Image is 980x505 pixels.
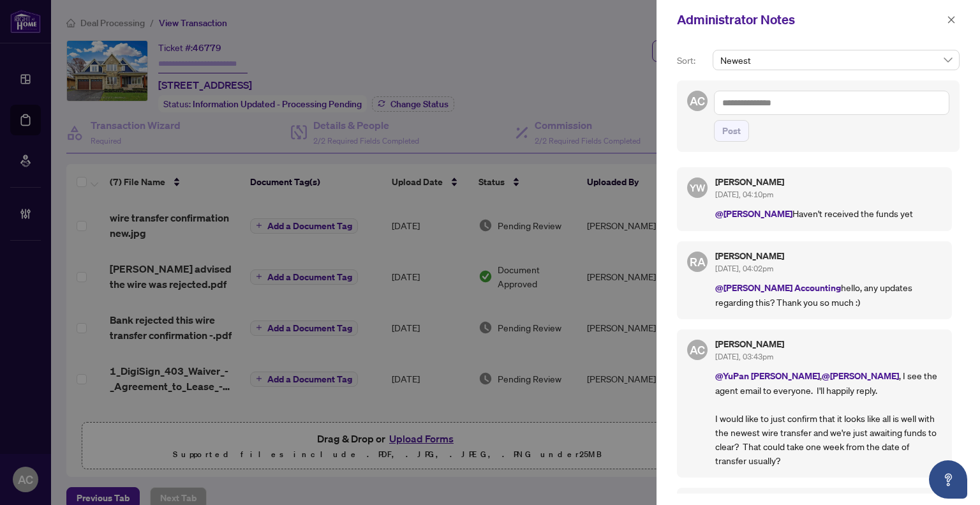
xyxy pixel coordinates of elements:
h5: [PERSON_NAME] [715,177,942,186]
span: AC [690,92,705,110]
span: close [947,15,956,24]
h5: [PERSON_NAME] [715,340,942,349]
span: @[PERSON_NAME] [822,370,899,382]
button: Open asap [929,460,967,499]
p: Haven't received the funds yet [715,206,942,221]
span: @YuPan [PERSON_NAME] [715,370,820,382]
span: [DATE], 04:02pm [715,264,773,273]
span: YW [690,180,706,195]
span: Newest [720,50,952,70]
span: [DATE], 03:43pm [715,352,773,361]
h5: [PERSON_NAME] [715,252,942,260]
p: , , I see the agent email to everyone. I'll happily reply. I would like to just confirm that it l... [715,368,942,467]
p: hello, any updates regarding this? Thank you so much :) [715,280,942,309]
div: Administrator Notes [677,10,943,29]
span: [DATE], 04:10pm [715,190,773,199]
span: @[PERSON_NAME] [715,207,792,220]
button: Post [714,120,749,142]
span: AC [690,341,705,359]
p: Sort: [677,54,708,68]
span: @[PERSON_NAME] Accounting [715,282,841,294]
span: RA [690,253,706,271]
